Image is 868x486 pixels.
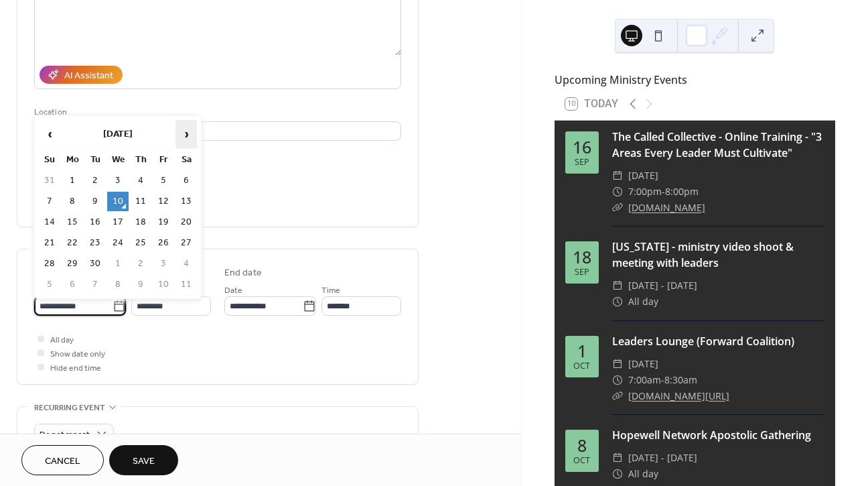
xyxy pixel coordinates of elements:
th: Mo [62,150,83,170]
div: AI Assistant [64,69,113,83]
td: 15 [62,212,83,232]
td: 12 [153,192,174,211]
th: Su [39,150,60,170]
td: 11 [175,275,197,294]
div: Hopewell Network Apostolic Gathering [612,427,824,443]
td: 5 [153,171,174,190]
div: ​ [612,278,623,294]
span: ‹ [40,121,60,147]
span: - [662,184,665,200]
div: ​ [612,200,623,216]
div: ​ [612,168,623,184]
td: 30 [84,254,106,274]
span: 8:00pm [665,184,699,200]
span: 7:00pm [628,184,662,200]
td: 10 [107,192,129,211]
td: 19 [153,212,174,232]
span: - [661,372,664,388]
td: 31 [39,171,60,190]
td: 22 [62,233,83,253]
td: 3 [107,171,129,190]
span: All day [628,466,658,482]
a: Leaders Lounge (Forward Coalition) [612,334,794,349]
td: 21 [39,233,60,253]
span: All day [50,333,74,347]
td: 9 [130,275,151,294]
div: 8 [577,437,587,454]
td: 26 [153,233,174,253]
div: ​ [612,372,623,388]
div: ​ [612,184,623,200]
span: [DATE] - [DATE] [628,278,697,294]
th: Sa [175,150,197,170]
span: Recurring event [34,401,105,415]
span: Time [321,284,340,298]
th: Tu [84,150,106,170]
button: AI Assistant [40,66,123,84]
th: We [107,150,129,170]
td: 28 [39,254,60,274]
td: 17 [107,212,129,232]
td: 16 [84,212,106,232]
span: Cancel [45,454,80,469]
span: [DATE] [628,168,658,184]
td: 11 [130,192,151,211]
td: 2 [130,254,151,274]
div: End date [224,266,262,280]
div: 18 [573,249,591,265]
td: 23 [84,233,106,253]
td: 6 [62,275,83,294]
td: 24 [107,233,129,253]
a: [DOMAIN_NAME][URL] [628,389,729,402]
th: [DATE] [62,120,174,149]
span: 7:00am [628,372,661,388]
button: Save [109,445,178,475]
td: 6 [175,171,197,190]
div: Sep [575,268,589,277]
span: All day [628,294,658,310]
td: 5 [39,275,60,294]
td: 7 [84,275,106,294]
td: 2 [84,171,106,190]
td: 3 [153,254,174,274]
td: 25 [130,233,151,253]
td: 4 [130,171,151,190]
div: ​ [612,466,623,482]
div: Sep [575,158,589,167]
div: ​ [612,388,623,404]
div: Oct [573,457,590,465]
td: 4 [175,254,197,274]
span: › [176,121,196,147]
td: 7 [39,192,60,211]
span: Do not repeat [40,427,90,442]
span: [DATE] - [DATE] [628,450,697,466]
span: Save [133,454,155,469]
div: ​ [612,356,623,372]
div: Oct [573,362,590,371]
td: 9 [84,192,106,211]
span: Hide end time [50,361,101,375]
td: 1 [62,171,83,190]
td: 18 [130,212,151,232]
div: Upcoming Ministry Events [555,72,835,88]
td: 27 [175,233,197,253]
span: Date [224,284,242,298]
td: 10 [153,275,174,294]
td: 1 [107,254,129,274]
a: The Called Collective - Online Training - "3 Areas Every Leader Must Cultivate" [612,129,822,160]
button: Cancel [21,445,104,475]
td: 14 [39,212,60,232]
div: ​ [612,294,623,310]
td: 29 [62,254,83,274]
td: 8 [107,275,129,294]
div: 16 [573,139,591,156]
span: Show date only [50,347,105,361]
div: ​ [612,450,623,466]
div: 1 [577,343,587,359]
th: Fr [153,150,174,170]
td: 20 [175,212,197,232]
div: [US_STATE] - ministry video shoot & meeting with leaders [612,239,824,271]
th: Th [130,150,151,170]
a: [DOMAIN_NAME] [628,201,705,214]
